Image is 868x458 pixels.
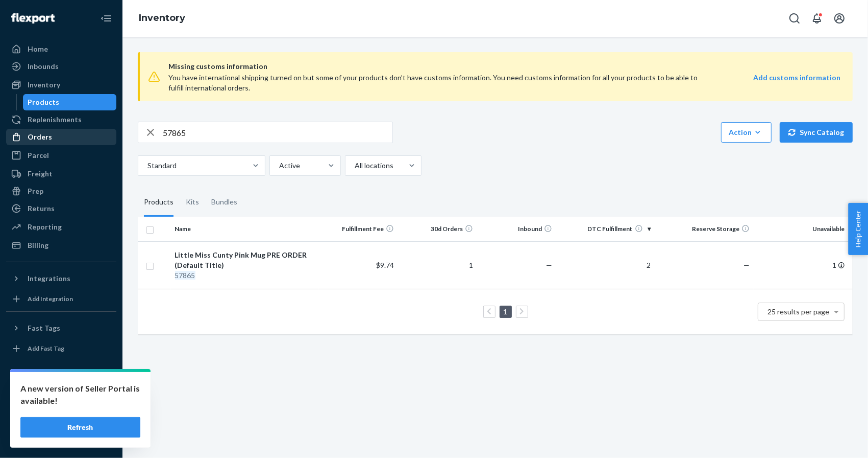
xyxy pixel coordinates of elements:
[6,412,116,428] a: Help Center
[23,94,117,110] a: Products
[28,132,52,142] div: Orders
[168,73,706,93] div: You have international shipping turned on but some of your products don’t have customs informatio...
[848,203,868,255] button: Help Center
[28,323,60,333] div: Fast Tags
[556,217,655,241] th: DTC Fulfillment
[28,80,60,90] div: Inventory
[28,150,49,161] div: Parcel
[28,222,62,232] div: Reporting
[829,8,850,29] button: Open account menu
[131,4,193,33] ol: breadcrumbs
[6,147,116,164] a: Parcel
[754,217,853,241] th: Unavailable
[6,429,116,446] button: Give Feedback
[6,183,116,199] a: Prep
[6,58,116,75] a: Inbounds
[139,12,185,24] a: Inventory
[398,217,477,241] th: 30d Orders
[28,114,82,125] div: Replenishments
[96,8,116,29] button: Close Navigation
[477,217,556,241] th: Inbound
[28,44,48,54] div: Home
[6,340,116,357] a: Add Fast Tag
[6,377,116,394] a: Settings
[6,111,116,128] a: Replenishments
[6,291,116,307] a: Add Integration
[721,122,772,143] button: Action
[743,261,750,269] span: —
[319,217,398,241] th: Fulfillment Fee
[28,240,48,250] div: Billing
[655,217,754,241] th: Reserve Storage
[502,307,510,316] a: Page 1 is your current page
[28,344,64,353] div: Add Fast Tag
[398,241,477,289] td: 1
[556,241,655,289] td: 2
[28,273,70,284] div: Integrations
[171,217,319,241] th: Name
[6,41,116,57] a: Home
[6,237,116,254] a: Billing
[6,270,116,287] button: Integrations
[6,166,116,182] a: Freight
[354,161,355,171] input: All locations
[28,294,73,303] div: Add Integration
[768,307,830,316] span: 25 results per page
[11,13,55,24] img: Flexport logo
[146,161,147,171] input: Standard
[28,97,60,107] div: Products
[546,261,552,269] span: —
[144,188,173,217] div: Products
[186,188,199,217] div: Kits
[6,320,116,336] button: Fast Tags
[780,122,853,143] button: Sync Catalog
[754,241,853,289] td: 1
[211,188,237,217] div: Bundles
[175,271,195,280] em: 57865
[753,73,840,93] a: Add customs information
[168,60,840,73] span: Missing customs information
[20,417,140,438] button: Refresh
[6,200,116,217] a: Returns
[729,127,764,138] div: Action
[28,61,59,72] div: Inbounds
[376,261,394,269] span: $9.74
[28,169,53,179] div: Freight
[163,122,392,143] input: Search inventory by name or sku
[6,395,116,411] a: Talk to Support
[6,129,116,145] a: Orders
[807,8,827,29] button: Open notifications
[20,382,140,407] p: A new version of Seller Portal is available!
[753,73,840,82] strong: Add customs information
[6,77,116,93] a: Inventory
[28,186,43,196] div: Prep
[175,250,315,270] div: Little Miss Cunty Pink Mug PRE ORDER (Default Title)
[784,8,805,29] button: Open Search Box
[6,219,116,235] a: Reporting
[28,203,55,214] div: Returns
[278,161,279,171] input: Active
